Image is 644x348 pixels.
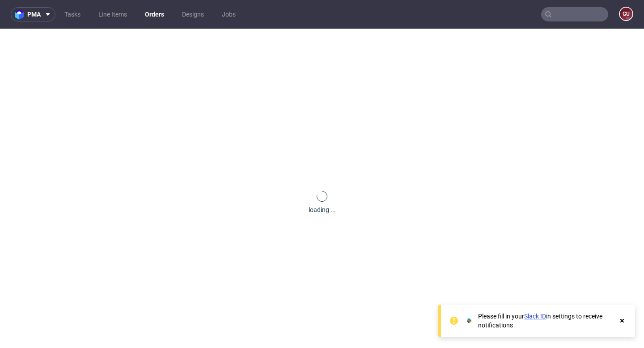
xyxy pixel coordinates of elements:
[465,316,474,325] img: Slack
[478,312,614,330] div: Please fill in your in settings to receive notifications
[620,8,632,20] figcaption: gu
[15,9,27,20] img: logo
[216,7,241,21] a: Jobs
[27,11,41,17] span: pma
[11,7,55,21] button: pma
[309,205,336,214] div: loading ...
[93,7,132,21] a: Line Items
[524,313,546,320] a: Slack ID
[140,7,169,21] a: Orders
[177,7,209,21] a: Designs
[59,7,86,21] a: Tasks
